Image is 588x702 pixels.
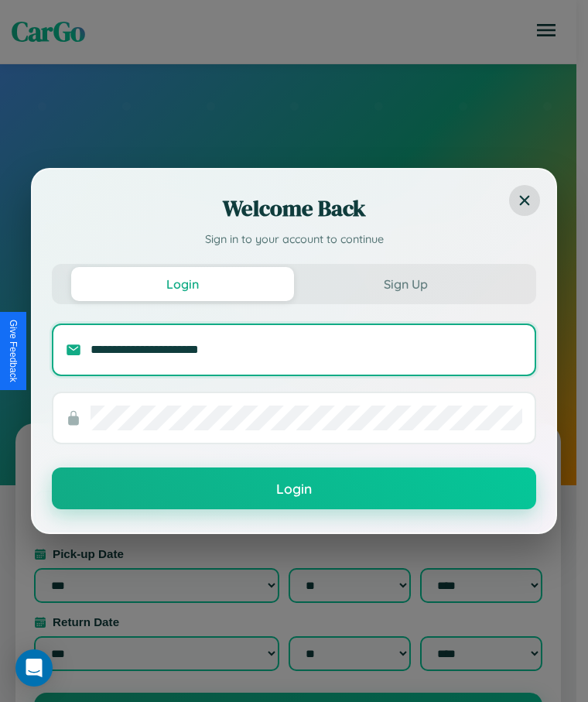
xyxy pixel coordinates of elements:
button: Login [52,467,536,509]
div: Open Intercom Messenger [15,649,53,687]
button: Login [71,267,294,301]
button: Sign Up [294,267,517,301]
p: Sign in to your account to continue [52,231,536,248]
div: Give Feedback [8,320,19,382]
h2: Welcome Back [52,193,536,224]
